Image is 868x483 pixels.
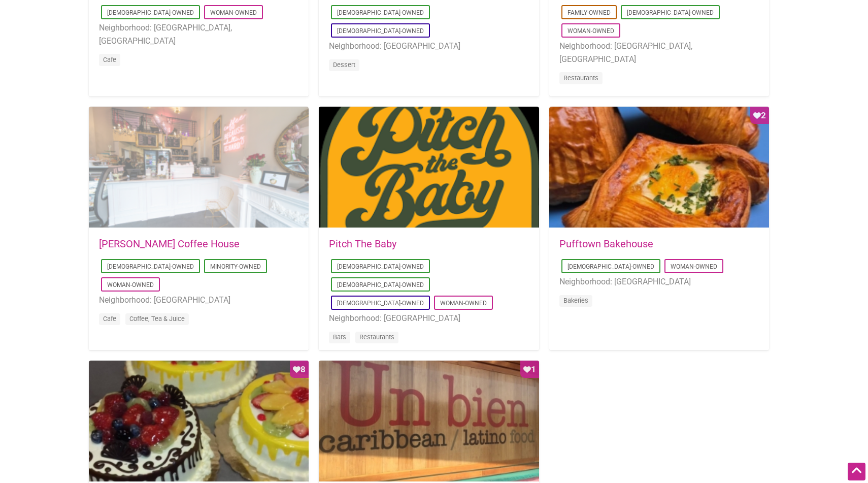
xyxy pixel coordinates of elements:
a: Cafe [103,315,116,323]
a: [DEMOGRAPHIC_DATA]-Owned [337,281,424,288]
a: [DEMOGRAPHIC_DATA]-Owned [337,300,424,307]
li: Neighborhood: [GEOGRAPHIC_DATA], [GEOGRAPHIC_DATA] [559,40,759,66]
a: Bars [333,333,346,341]
a: Pitch The Baby [329,238,396,250]
a: Pufftown Bakehouse [559,238,653,250]
a: [DEMOGRAPHIC_DATA]-Owned [337,27,424,35]
a: [PERSON_NAME] Coffee House [99,238,240,250]
a: Woman-Owned [671,263,717,270]
a: [DEMOGRAPHIC_DATA]-Owned [567,263,654,270]
a: Restaurants [563,74,598,82]
a: [DEMOGRAPHIC_DATA]-Owned [337,9,424,16]
a: Restaurants [359,333,394,341]
li: Neighborhood: [GEOGRAPHIC_DATA] [329,312,528,325]
a: Bakeries [563,297,588,304]
a: Woman-Owned [567,27,614,35]
li: Neighborhood: [GEOGRAPHIC_DATA], [GEOGRAPHIC_DATA] [99,21,298,47]
a: Minority-Owned [210,263,261,270]
li: Neighborhood: [GEOGRAPHIC_DATA] [99,294,298,307]
a: Dessert [333,61,355,69]
a: Family-Owned [567,9,611,16]
li: Neighborhood: [GEOGRAPHIC_DATA] [329,40,528,53]
a: Coffee, Tea & Juice [129,315,185,323]
a: Woman-Owned [210,9,257,16]
a: [DEMOGRAPHIC_DATA]-Owned [627,9,714,16]
a: Cafe [103,56,116,63]
a: [DEMOGRAPHIC_DATA]-Owned [107,9,194,16]
a: Woman-Owned [107,281,154,288]
a: [DEMOGRAPHIC_DATA]-Owned [337,263,424,270]
li: Neighborhood: [GEOGRAPHIC_DATA] [559,275,759,288]
div: Scroll Back to Top [848,463,865,480]
a: Woman-Owned [440,300,487,307]
a: [DEMOGRAPHIC_DATA]-Owned [107,263,194,270]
